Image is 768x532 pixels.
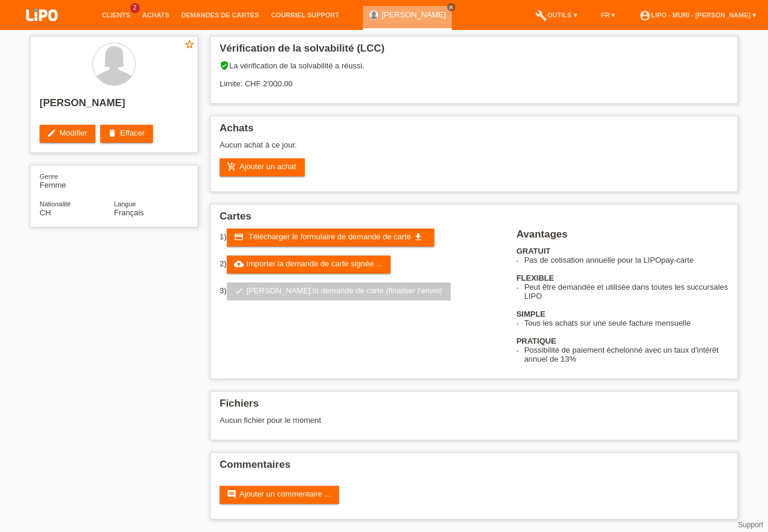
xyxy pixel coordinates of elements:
[47,128,56,138] i: edit
[220,211,728,229] h2: Cartes
[227,489,236,499] i: comment
[220,416,586,425] div: Aucun fichier pour le moment
[40,208,51,217] span: Suisse
[220,486,339,504] a: commentAjouter un commentaire ...
[382,10,446,19] a: [PERSON_NAME]
[220,140,728,158] div: Aucun achat à ce jour.
[517,247,551,256] b: GRATUIT
[220,61,229,70] i: verified_user
[265,11,345,19] a: Courriel Support
[447,3,455,11] a: close
[529,11,583,19] a: buildOutils ▾
[234,286,244,296] i: check
[107,128,117,138] i: delete
[220,282,502,300] div: 3)
[114,208,144,217] span: Français
[535,10,547,22] i: build
[234,232,244,242] i: credit_card
[96,11,136,19] a: Clients
[184,39,195,50] i: star_border
[40,97,188,115] h2: [PERSON_NAME]
[220,61,728,97] div: La vérification de la solvabilité a réussi. Limite: CHF 2'000.00
[220,122,728,140] h2: Achats
[40,200,71,208] span: Nationalité
[517,229,728,247] h2: Avantages
[227,229,434,247] a: credit_card Télécharger le formulaire de demande de carte get_app
[524,345,728,363] li: Possibilité de paiement échelonné avec un taux d'intérêt annuel de 13%
[448,4,454,10] i: close
[517,309,545,318] b: SIMPLE
[220,398,728,416] h2: Fichiers
[12,25,72,34] a: LIPO pay
[114,200,136,208] span: Langue
[524,256,728,265] li: Pas de cotisation annuelle pour la LIPOpay-carte
[175,11,265,19] a: Demandes de cartes
[227,282,451,300] a: check[PERSON_NAME] la demande de carte (finaliser l’envoi)
[524,318,728,327] li: Tous les achats sur une seule facture mensuelle
[184,39,195,52] a: star_border
[220,43,728,61] h2: Vérification de la solvabilité (LCC)
[227,162,236,172] i: add_shopping_cart
[220,158,305,176] a: add_shopping_cartAjouter un achat
[136,11,175,19] a: Achats
[227,256,391,273] a: cloud_uploadImporter la demande de carte signée ...
[40,172,114,190] div: Femme
[130,3,140,13] span: 2
[524,282,728,300] li: Peut être demandée et utilisée dans toutes les succursales LIPO
[220,459,728,477] h2: Commentaires
[639,10,651,22] i: account_circle
[220,256,502,273] div: 2)
[595,11,622,19] a: FR ▾
[517,336,556,345] b: PRATIQUE
[248,232,411,241] span: Télécharger le formulaire de demande de carte
[100,125,153,143] a: deleteEffacer
[413,232,423,242] i: get_app
[517,273,554,282] b: FLEXIBLE
[234,259,244,269] i: cloud_upload
[40,173,58,180] span: Genre
[220,229,502,247] div: 1)
[633,11,762,19] a: account_circleLIPO - Muri - [PERSON_NAME] ▾
[738,521,763,529] a: Support
[40,125,95,143] a: editModifier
